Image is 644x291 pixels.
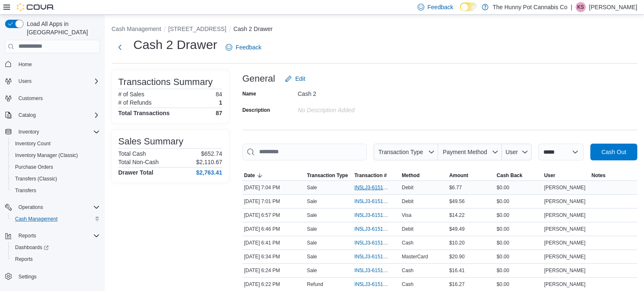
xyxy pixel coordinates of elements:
[8,138,103,149] button: Inventory Count
[354,224,398,234] button: IN5LJ3-6151506
[438,144,502,160] button: Payment Method
[15,231,39,241] button: Reports
[354,267,390,274] span: IN5LJ3-6151275
[15,164,53,170] span: Purchase Orders
[15,202,47,212] button: Operations
[2,58,103,70] button: Home
[307,212,317,219] p: Sale
[495,265,543,276] div: $0.00
[12,162,100,172] span: Purchase Orders
[242,90,256,97] label: Name
[307,281,323,288] p: Refund
[15,231,100,241] span: Reports
[15,202,100,212] span: Operations
[112,26,161,32] button: Cash Management
[502,144,532,160] button: User
[15,271,100,281] span: Settings
[15,110,39,120] button: Catalog
[400,170,447,180] button: Method
[18,61,32,68] span: Home
[2,270,103,282] button: Settings
[354,279,398,289] button: IN5LJ3-6151261
[8,253,103,265] button: Reports
[544,184,586,191] span: [PERSON_NAME]
[295,75,305,83] span: Edit
[219,99,222,106] p: 1
[354,196,398,206] button: IN5LJ3-6151643
[15,175,57,182] span: Transfers (Classic)
[402,267,413,274] span: Cash
[460,3,478,11] input: Dark Mode
[449,281,465,288] span: $16.27
[8,161,103,173] button: Purchase Orders
[493,2,567,12] p: The Hunny Pot Cannabis Co
[543,170,590,180] button: User
[544,198,586,205] span: [PERSON_NAME]
[497,172,522,179] span: Cash Back
[589,2,637,12] p: [PERSON_NAME]
[133,36,217,53] h1: Cash 2 Drawer
[118,99,151,106] h6: # of Refunds
[234,26,273,32] button: Cash 2 Drawer
[590,170,637,180] button: Notes
[118,91,144,98] h6: # of Sales
[576,2,586,12] div: Kandice Sparks
[8,173,103,185] button: Transfers (Classic)
[8,185,103,196] button: Transfers
[15,256,33,263] span: Reports
[12,162,57,172] a: Purchase Orders
[12,214,100,224] span: Cash Management
[282,70,309,87] button: Edit
[118,159,159,165] h6: Total Non-Cash
[15,59,100,70] span: Home
[15,76,100,86] span: Users
[18,273,36,280] span: Settings
[402,212,411,219] span: Visa
[495,170,543,180] button: Cash Back
[242,238,305,248] div: [DATE] 6:41 PM
[15,59,35,70] a: Home
[18,232,36,239] span: Reports
[354,281,390,288] span: IN5LJ3-6151261
[307,253,317,260] p: Sale
[402,239,413,246] span: Cash
[112,25,637,35] nav: An example of EuiBreadcrumbs
[298,87,410,97] div: Cash 2
[201,150,222,157] p: $652.74
[544,172,556,179] span: User
[242,210,305,220] div: [DATE] 6:57 PM
[15,93,46,103] a: Customers
[402,184,413,191] span: Debit
[216,110,222,116] h4: 87
[374,144,438,160] button: Transaction Type
[449,267,465,274] span: $16.41
[18,204,43,211] span: Operations
[544,212,586,219] span: [PERSON_NAME]
[402,281,413,288] span: Cash
[12,139,100,149] span: Inventory Count
[354,172,387,179] span: Transaction #
[23,20,100,36] span: Load All Apps in [GEOGRAPHIC_DATA]
[428,3,453,11] span: Feedback
[15,216,57,222] span: Cash Management
[354,253,390,260] span: IN5LJ3-6151383
[378,149,423,155] span: Transaction Type
[12,242,100,252] span: Dashboards
[242,279,305,289] div: [DATE] 6:22 PM
[449,239,465,246] span: $10.20
[118,136,183,147] h3: Sales Summary
[15,140,51,147] span: Inventory Count
[495,252,543,262] div: $0.00
[544,226,586,232] span: [PERSON_NAME]
[571,2,572,12] p: |
[449,198,465,205] span: $49.56
[242,74,275,84] h3: General
[353,170,400,180] button: Transaction #
[592,172,605,179] span: Notes
[118,169,153,176] h4: Drawer Total
[242,252,305,262] div: [DATE] 6:34 PM
[8,149,103,161] button: Inventory Manager (Classic)
[307,198,317,205] p: Sale
[12,139,54,149] a: Inventory Count
[2,126,103,138] button: Inventory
